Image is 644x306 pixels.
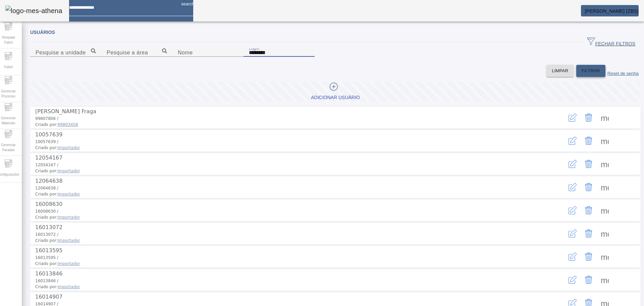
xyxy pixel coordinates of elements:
mat-label: Pesquise a área [107,50,148,55]
button: Mais [597,202,613,218]
span: [PERSON_NAME] (ZBS) [585,8,639,14]
span: Criado por: [35,168,538,174]
span: 16013846 / [35,278,58,283]
span: Criado por: [35,237,538,244]
mat-label: Nome [178,50,193,55]
button: Delete [581,179,597,195]
span: Criado por: [35,145,538,151]
button: LIMPAR [546,65,574,77]
span: 10057639 [35,131,62,138]
span: 16008630 [35,201,62,207]
button: Mais [597,133,613,149]
span: 16013072 [35,224,62,230]
span: Criado por: [35,284,538,290]
button: Delete [581,156,597,172]
span: 99803458 [58,122,78,127]
span: [PERSON_NAME] Fraga [35,108,96,115]
input: Number [36,49,96,57]
button: Mais [597,179,613,195]
span: 16013846 [35,270,62,277]
button: Mais [597,156,613,172]
img: logo-mes-athena [5,5,62,16]
span: Fabril [2,62,14,72]
button: Mais [597,249,613,265]
span: Criado por: [35,122,538,128]
button: Delete [581,133,597,149]
span: 12054167 / [35,163,58,167]
span: 16013595 [35,247,62,254]
span: Importador [58,215,80,220]
button: FECHAR FILTROS [582,36,641,48]
span: FECHAR FILTROS [587,37,635,47]
span: Importador [58,145,80,150]
span: 12064638 / [35,186,58,190]
span: 12064638 [35,178,62,184]
button: Delete [581,225,597,242]
span: FILTRAR [582,68,600,74]
span: Importador [58,238,80,243]
button: Delete [581,110,597,126]
button: Mais [597,225,613,242]
span: Criado por: [35,261,538,267]
span: LIMPAR [552,68,568,74]
button: Reset de senha [605,65,641,77]
button: Mais [597,272,613,288]
span: 10057639 / [35,139,58,144]
button: Delete [581,249,597,265]
span: 16013072 / [35,232,58,237]
span: 12054167 [35,155,62,161]
mat-label: Login [249,46,259,50]
span: Usuários [30,30,55,35]
button: Delete [581,272,597,288]
span: Importador [58,192,80,196]
span: Importador [58,285,80,289]
span: 16008630 / [35,209,58,214]
span: Criado por: [35,214,538,220]
div: Adicionar Usuário [311,94,360,101]
button: Mais [597,110,613,126]
span: Criado por: [35,191,538,197]
button: Delete [581,202,597,218]
mat-label: Pesquise a unidade [36,50,86,55]
span: 16013595 / [35,255,58,260]
button: Adicionar Usuário [30,82,641,101]
input: Number [107,49,167,57]
button: FILTRAR [576,65,605,77]
label: Reset de senha [607,71,639,76]
span: Importador [58,261,80,266]
span: 99807806 / [35,116,58,121]
span: 16014907 [35,294,62,300]
span: Importador [58,169,80,173]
